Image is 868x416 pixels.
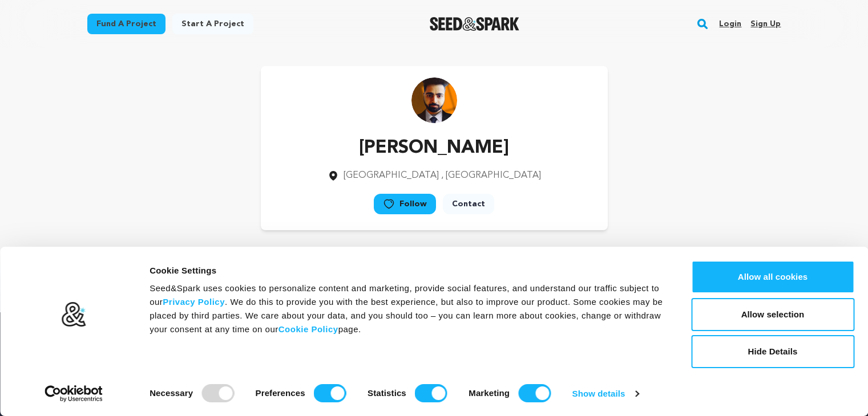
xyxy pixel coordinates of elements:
[443,194,494,214] a: Contact
[172,14,253,34] a: Start a project
[441,171,541,180] span: , [GEOGRAPHIC_DATA]
[328,134,541,162] p: [PERSON_NAME]
[256,388,305,398] strong: Preferences
[374,194,436,214] a: Follow
[572,385,639,402] a: Show details
[344,171,439,180] span: [GEOGRAPHIC_DATA]
[150,282,665,336] div: Seed&Spark uses cookies to personalize content and marketing, provide social features, and unders...
[691,260,854,293] button: Allow all cookies
[411,78,457,123] img: https://seedandspark-static.s3.us-east-2.amazonaws.com/images/User/002/120/946/medium/bf592f42280...
[430,17,519,31] a: Seed&Spark Homepage
[750,15,781,33] a: Sign up
[24,385,124,402] a: Usercentrics Cookiebot - opens in a new window
[469,388,510,398] strong: Marketing
[149,380,150,380] legend: Consent Selection
[691,298,854,331] button: Allow selection
[150,388,193,398] strong: Necessary
[278,324,338,334] a: Cookie Policy
[719,15,741,33] a: Login
[61,301,87,328] img: logo
[430,17,519,31] img: Seed&Spark Logo Dark Mode
[368,388,406,398] strong: Statistics
[691,335,854,368] button: Hide Details
[163,297,225,307] a: Privacy Policy
[150,264,665,278] div: Cookie Settings
[87,14,165,34] a: Fund a project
